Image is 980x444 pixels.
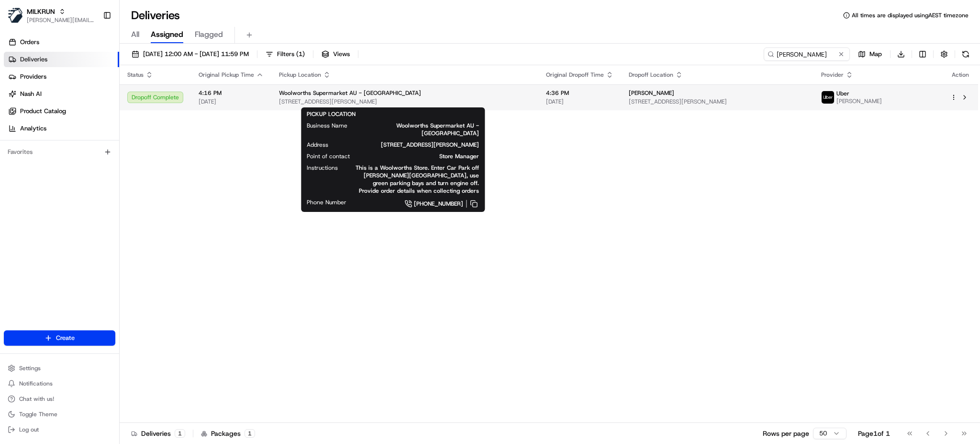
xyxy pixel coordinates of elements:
[20,38,39,47] span: Orders
[10,10,29,29] img: Nash
[19,364,41,372] span: Settings
[27,7,55,16] button: MILKRUN
[296,50,305,58] span: ( 1 )
[763,429,809,438] p: Rows per page
[8,8,23,23] img: MILKRUN
[77,135,157,152] a: 💻API Documentation
[25,62,158,72] input: Clear
[333,50,350,58] span: Views
[201,429,255,438] div: Packages
[362,199,479,209] a: [PHONE_NUMBER]
[4,392,115,406] button: Chat with us!
[10,92,27,109] img: 1736555255976-a54dd68f-1ca7-489b-9aae-adbdc363a1c4
[307,164,338,172] span: Instructions
[261,47,309,61] button: Filters(1)
[950,71,970,79] div: Action
[4,104,119,119] a: Product Catalog
[307,122,347,129] span: Business Name
[127,71,144,79] span: Status
[363,122,479,137] span: Woolworths Supermarket AU - [GEOGRAPHIC_DATA]
[4,408,115,421] button: Toggle Theme
[279,98,531,105] span: [STREET_ADDRESS][PERSON_NAME]
[4,423,115,436] button: Log out
[629,71,673,79] span: Dropoff Location
[56,334,75,342] span: Create
[307,199,346,206] span: Phone Number
[869,50,882,58] span: Map
[131,29,139,40] span: All
[836,90,849,97] span: Uber
[344,141,479,149] span: [STREET_ADDRESS][PERSON_NAME]
[4,52,119,67] a: Deliveries
[4,330,115,346] button: Create
[27,16,95,24] button: [PERSON_NAME][EMAIL_ADDRESS][DOMAIN_NAME]
[20,124,46,133] span: Analytics
[10,38,174,54] p: Welcome 👋
[19,395,54,403] span: Chat with us!
[6,135,77,152] a: 📗Knowledge Base
[279,89,421,97] span: Woolworths Supermarket AU - [GEOGRAPHIC_DATA]
[307,110,356,118] span: PICKUP LOCATION
[131,429,185,438] div: Deliveries
[854,47,886,61] button: Map
[175,429,185,438] div: 1
[546,98,613,105] span: [DATE]
[4,4,99,27] button: MILKRUNMILKRUN[PERSON_NAME][EMAIL_ADDRESS][DOMAIN_NAME]
[629,98,806,105] span: [STREET_ADDRESS][PERSON_NAME]
[195,29,223,40] span: Flagged
[20,55,47,64] span: Deliveries
[764,47,850,61] input: Type to search
[277,50,305,58] span: Filters
[4,121,119,136] a: Analytics
[127,47,253,61] button: [DATE] 12:00 AM - [DATE] 11:59 PM
[19,426,39,433] span: Log out
[19,410,57,418] span: Toggle Theme
[821,71,844,79] span: Provider
[4,35,119,50] a: Orders
[4,362,115,375] button: Settings
[199,89,264,97] span: 4:16 PM
[4,377,115,390] button: Notifications
[19,139,73,149] span: Knowledge Base
[90,139,154,149] span: API Documentation
[307,141,328,149] span: Address
[546,89,613,97] span: 4:36 PM
[33,101,121,109] div: We're available if you need us!
[95,163,116,170] span: Pylon
[131,8,180,23] h1: Deliveries
[4,69,119,84] a: Providers
[629,89,674,97] span: [PERSON_NAME]
[19,380,53,387] span: Notifications
[163,94,174,106] button: Start new chat
[4,144,115,160] div: Favorites
[20,107,66,116] span: Product Catalog
[143,50,249,58] span: [DATE] 12:00 AM - [DATE] 11:59 PM
[822,91,834,104] img: uber-new-logo.jpeg
[353,164,479,195] span: This is a Woolworths Store. Enter Car Park off [PERSON_NAME][GEOGRAPHIC_DATA], use green parking ...
[546,71,604,79] span: Original Dropoff Time
[307,152,350,160] span: Point of contact
[4,86,119,102] a: Nash AI
[33,92,157,101] div: Start new chat
[317,47,354,61] button: Views
[245,429,255,438] div: 1
[20,90,42,98] span: Nash AI
[81,140,89,148] div: 💻
[10,140,17,148] div: 📗
[199,71,254,79] span: Original Pickup Time
[279,71,321,79] span: Pickup Location
[151,29,183,40] span: Assigned
[959,47,972,61] button: Refresh
[858,429,890,438] div: Page 1 of 1
[20,72,46,81] span: Providers
[414,200,463,208] span: [PHONE_NUMBER]
[852,12,969,19] span: All times are displayed using AEST timezone
[67,162,116,170] a: Powered byPylon
[365,152,479,160] span: Store Manager
[836,97,882,105] span: [PERSON_NAME]
[199,98,264,105] span: [DATE]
